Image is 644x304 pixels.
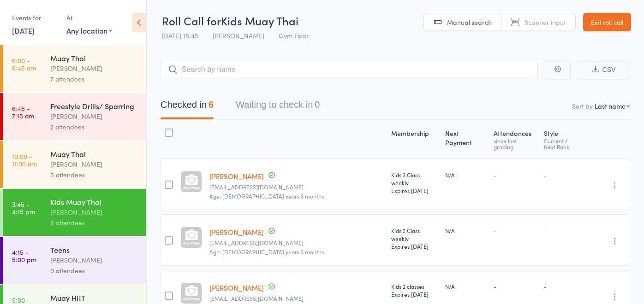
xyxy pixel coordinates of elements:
div: Kids Muay Thai [50,197,138,207]
div: Current / Next Rank [544,138,593,150]
div: - [544,282,593,290]
button: Waiting to check in0 [236,95,320,119]
small: tobicox@rocketmail.com [209,240,384,246]
time: 10:00 - 11:00 am [12,152,37,167]
div: - [544,171,593,179]
div: Teens [50,245,138,255]
div: Kids 3 Class weekly [391,171,438,194]
time: 3:45 - 4:15 pm [12,200,35,215]
div: [PERSON_NAME] [50,63,138,74]
div: N/A [445,227,486,234]
a: [DATE] [12,25,35,35]
span: Scanner input [525,18,566,27]
div: - [494,171,537,179]
div: Muay Thai [50,53,138,63]
a: 6:00 -6:45 amMuay Thai[PERSON_NAME]7 attendees [3,45,146,92]
div: 0 [315,99,320,110]
label: Sort by [572,101,593,111]
div: Any location [66,25,112,35]
div: 0 attendees [50,265,138,276]
div: [PERSON_NAME] [50,159,138,170]
button: CSV [578,60,630,80]
div: Kids 3 Class weekly [391,227,438,250]
a: 10:00 -11:00 amMuay Thai[PERSON_NAME]5 attendees [3,141,146,188]
a: [PERSON_NAME] [209,227,264,237]
div: - [494,282,537,290]
div: Expires [DATE] [391,242,438,250]
div: 6 [209,99,214,110]
a: 3:45 -4:15 pmKids Muay Thai[PERSON_NAME]6 attendees [3,189,146,236]
a: 6:45 -7:15 amFreestyle Drills/ Sparring[PERSON_NAME]2 attendees [3,93,146,140]
div: Last name [595,101,626,111]
time: 4:15 - 5:00 pm [12,248,36,263]
div: 2 attendees [50,122,138,132]
div: At [66,10,112,25]
div: Atten­dances [490,124,540,154]
div: Muay Thai [50,149,138,159]
div: [PERSON_NAME] [50,207,138,217]
div: 7 attendees [50,74,138,84]
div: 5 attendees [50,170,138,180]
div: Events for [12,10,57,25]
span: Kids Muay Thai [221,13,298,28]
span: Roll Call for [162,13,221,28]
div: - [544,227,593,234]
a: Exit roll call [583,13,631,31]
span: [DATE] 15:45 [162,31,198,40]
span: Age: [DEMOGRAPHIC_DATA] years 3 months [209,192,324,200]
div: 6 attendees [50,217,138,228]
small: yea31@live.com.au [209,295,384,302]
div: Next Payment [441,124,490,154]
button: Checked in6 [161,95,214,119]
div: - [494,227,537,234]
div: Muay HIIT [50,292,138,303]
div: since last grading [494,138,537,150]
a: [PERSON_NAME] [209,283,264,292]
a: [PERSON_NAME] [209,171,264,181]
a: 4:15 -5:00 pmTeens[PERSON_NAME]0 attendees [3,237,146,284]
div: N/A [445,282,486,290]
span: Age: [DEMOGRAPHIC_DATA] years 3 months [209,248,324,256]
span: [PERSON_NAME] [213,31,264,40]
div: Membership [388,124,442,154]
div: Style [540,124,596,154]
span: Manual search [447,18,492,27]
input: Search by name [161,59,538,80]
div: Kids 2 classes [391,282,438,298]
div: Expires [DATE] [391,290,438,298]
div: [PERSON_NAME] [50,111,138,122]
span: Gym Floor [279,31,309,40]
time: 6:45 - 7:15 am [12,105,34,119]
div: [PERSON_NAME] [50,255,138,265]
div: Expires [DATE] [391,187,438,194]
small: tobicox@rocketmail.com [209,184,384,190]
time: 6:00 - 6:45 am [12,57,36,71]
div: Freestyle Drills/ Sparring [50,101,138,111]
div: N/A [445,171,486,179]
